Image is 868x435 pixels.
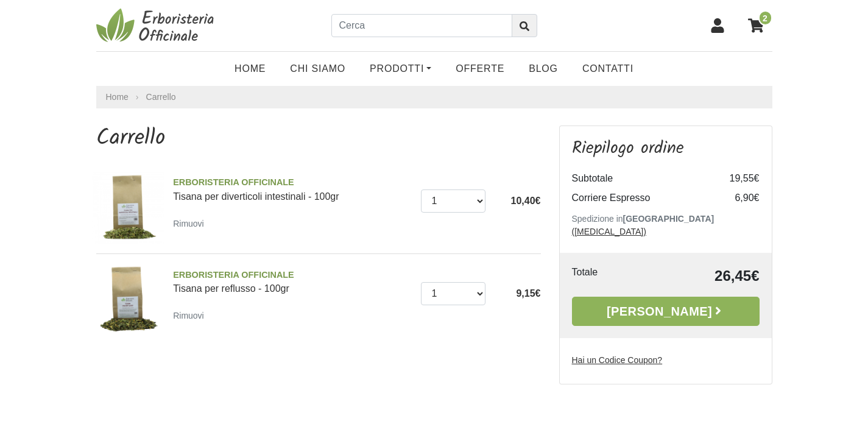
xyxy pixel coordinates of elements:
td: Subtotale [572,169,711,188]
img: Tisana per diverticoli intestinali - 100gr [92,171,164,244]
a: Contatti [570,57,646,81]
a: Home [222,57,278,81]
td: 19,55€ [711,169,760,188]
td: 6,90€ [711,188,760,208]
span: 10,40€ [511,196,541,206]
a: Rimuovi [173,216,209,231]
b: [GEOGRAPHIC_DATA] [623,214,715,224]
a: Carrello [146,92,176,102]
h1: Carrello [96,126,541,152]
img: Erboristeria Officinale [96,7,218,44]
a: OFFERTE [443,57,517,81]
a: ERBORISTERIA OFFICINALETisana per diverticoli intestinali - 100gr [173,176,412,202]
h3: Riepilogo ordine [572,138,760,159]
td: Totale [572,265,641,287]
td: Corriere Espresso [572,188,711,208]
nav: breadcrumb [96,86,772,108]
span: ERBORISTERIA OFFICINALE [173,269,412,282]
a: Home [106,91,129,104]
a: ([MEDICAL_DATA]) [572,227,646,236]
img: Tisana per reflusso - 100gr [92,264,164,336]
label: Hai un Codice Coupon? [572,354,663,367]
p: Spedizione in [572,213,760,238]
small: Rimuovi [173,219,204,228]
span: ERBORISTERIA OFFICINALE [173,176,412,189]
a: Blog [517,57,570,81]
span: 9,15€ [516,288,540,299]
a: Prodotti [358,57,443,81]
a: [PERSON_NAME] [572,297,760,326]
td: 26,45€ [641,265,760,287]
a: Rimuovi [173,308,209,323]
input: Cerca [331,14,512,37]
span: 2 [758,10,772,26]
u: Hai un Codice Coupon? [572,355,663,365]
a: ERBORISTERIA OFFICINALETisana per reflusso - 100gr [173,269,412,294]
a: 2 [742,10,772,41]
a: Chi Siamo [278,57,358,81]
small: Rimuovi [173,311,204,320]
